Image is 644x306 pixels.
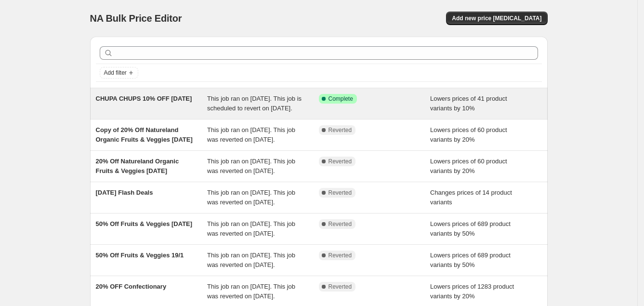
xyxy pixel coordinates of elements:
span: 50% Off Fruits & Veggies [DATE] [96,220,193,227]
span: This job ran on [DATE]. This job was reverted on [DATE]. [207,283,295,300]
span: Complete [329,95,353,103]
span: Lowers prices of 689 product variants by 50% [430,252,511,268]
span: 50% Off Fruits & Veggies 19/1 [96,252,184,259]
span: This job ran on [DATE]. This job was reverted on [DATE]. [207,252,295,268]
span: 20% Off Natureland Organic Fruits & Veggies [DATE] [96,158,179,174]
span: Changes prices of 14 product variants [430,189,512,206]
span: Lowers prices of 689 product variants by 50% [430,220,511,237]
span: Reverted [329,189,352,197]
span: Reverted [329,283,352,291]
span: Lowers prices of 60 product variants by 20% [430,158,507,174]
span: 20% OFF Confectionary [96,283,167,290]
span: This job ran on [DATE]. This job was reverted on [DATE]. [207,158,295,174]
span: Lowers prices of 60 product variants by 20% [430,126,507,143]
span: Lowers prices of 41 product variants by 10% [430,95,507,112]
span: Reverted [329,220,352,228]
span: Lowers prices of 1283 product variants by 20% [430,283,514,300]
span: [DATE] Flash Deals [96,189,153,196]
span: Copy of 20% Off Natureland Organic Fruits & Veggies [DATE] [96,126,193,143]
span: NA Bulk Price Editor [90,13,182,24]
span: This job ran on [DATE]. This job was reverted on [DATE]. [207,126,295,143]
button: Add filter [100,67,138,79]
span: This job ran on [DATE]. This job was reverted on [DATE]. [207,189,295,206]
span: Reverted [329,252,352,259]
span: Add new price [MEDICAL_DATA] [452,14,541,22]
span: Reverted [329,126,352,134]
span: This job ran on [DATE]. This job is scheduled to revert on [DATE]. [207,95,302,112]
span: This job ran on [DATE]. This job was reverted on [DATE]. [207,220,295,237]
span: CHUPA CHUPS 10% OFF [DATE] [96,95,192,102]
button: Add new price [MEDICAL_DATA] [446,12,547,25]
span: Add filter [104,69,127,77]
span: Reverted [329,158,352,165]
